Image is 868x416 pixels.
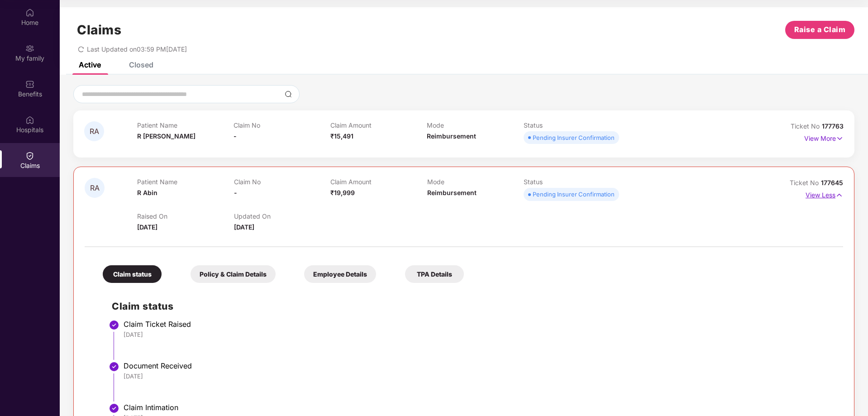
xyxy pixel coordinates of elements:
[137,223,157,231] span: [DATE]
[191,265,276,283] div: Policy & Claim Details
[124,361,834,370] div: Document Received
[533,190,615,199] div: Pending Insurer Confirmation
[234,212,330,220] p: Updated On
[137,178,234,186] p: Patient Name
[285,91,292,98] img: svg+xml;base64,PHN2ZyBpZD0iU2VhcmNoLTMyeDMyIiB4bWxucz0iaHR0cDovL3d3dy53My5vcmcvMjAwMC9zdmciIHdpZH...
[533,133,615,142] div: Pending Insurer Confirmation
[835,190,843,200] img: svg+xml;base64,PHN2ZyB4bWxucz0iaHR0cDovL3d3dy53My5vcmcvMjAwMC9zdmciIHdpZHRoPSIxNyIgaGVpZ2h0PSIxNy...
[109,403,119,414] img: svg+xml;base64,PHN2ZyBpZD0iU3RlcC1Eb25lLTMyeDMyIiB4bWxucz0iaHR0cDovL3d3dy53My5vcmcvMjAwMC9zdmciIH...
[836,134,844,143] img: svg+xml;base64,PHN2ZyB4bWxucz0iaHR0cDovL3d3dy53My5vcmcvMjAwMC9zdmciIHdpZHRoPSIxNyIgaGVpZ2h0PSIxNy...
[234,223,254,231] span: [DATE]
[806,188,843,200] p: View Less
[78,45,84,53] span: redo
[304,265,376,283] div: Employee Details
[124,320,834,329] div: Claim Ticket Raised
[330,178,427,186] p: Claim Amount
[25,115,34,124] img: svg+xml;base64,PHN2ZyBpZD0iSG9zcGl0YWxzIiB4bWxucz0iaHR0cDovL3d3dy53My5vcmcvMjAwMC9zdmciIHdpZHRoPS...
[25,151,34,160] img: svg+xml;base64,PHN2ZyBpZD0iQ2xhaW0iIHhtbG5zPSJodHRwOi8vd3d3LnczLm9yZy8yMDAwL3N2ZyIgd2lkdGg9IjIwIi...
[109,361,119,372] img: svg+xml;base64,PHN2ZyBpZD0iU3RlcC1Eb25lLTMyeDMyIiB4bWxucz0iaHR0cDovL3d3dy53My5vcmcvMjAwMC9zdmciIH...
[804,131,844,143] p: View More
[112,299,834,314] h2: Claim status
[25,44,34,53] img: svg+xml;base64,PHN2ZyB3aWR0aD0iMjAiIGhlaWdodD0iMjAiIHZpZXdCb3g9IjAgMCAyMCAyMCIgZmlsbD0ibm9uZSIgeG...
[794,24,846,35] span: Raise a Claim
[330,189,355,196] span: ₹19,999
[427,178,524,186] p: Mode
[124,403,834,412] div: Claim Intimation
[790,179,821,186] span: Ticket No
[234,121,330,129] p: Claim No
[524,178,620,186] p: Status
[791,122,822,130] span: Ticket No
[90,128,99,135] span: RA
[137,132,196,140] span: R [PERSON_NAME]
[137,121,234,129] p: Patient Name
[79,60,101,69] div: Active
[103,265,162,283] div: Claim status
[137,189,157,196] span: R Abin
[25,8,34,17] img: svg+xml;base64,PHN2ZyBpZD0iSG9tZSIgeG1sbnM9Imh0dHA6Ly93d3cudzMub3JnLzIwMDAvc3ZnIiB3aWR0aD0iMjAiIG...
[234,189,237,196] span: -
[427,189,477,196] span: Reimbursement
[405,265,464,283] div: TPA Details
[77,22,121,38] h1: Claims
[822,122,844,130] span: 177763
[129,60,153,69] div: Closed
[427,132,476,140] span: Reimbursement
[124,330,834,339] div: [DATE]
[90,184,100,192] span: RA
[821,179,843,186] span: 177645
[234,132,237,140] span: -
[330,121,427,129] p: Claim Amount
[87,45,187,53] span: Last Updated on 03:59 PM[DATE]
[330,132,353,140] span: ₹15,491
[25,80,34,89] img: svg+xml;base64,PHN2ZyBpZD0iQmVuZWZpdHMiIHhtbG5zPSJodHRwOi8vd3d3LnczLm9yZy8yMDAwL3N2ZyIgd2lkdGg9Ij...
[785,21,854,39] button: Raise a Claim
[427,121,524,129] p: Mode
[137,212,234,220] p: Raised On
[524,121,620,129] p: Status
[124,372,834,380] div: [DATE]
[234,178,330,186] p: Claim No
[109,320,119,330] img: svg+xml;base64,PHN2ZyBpZD0iU3RlcC1Eb25lLTMyeDMyIiB4bWxucz0iaHR0cDovL3d3dy53My5vcmcvMjAwMC9zdmciIH...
